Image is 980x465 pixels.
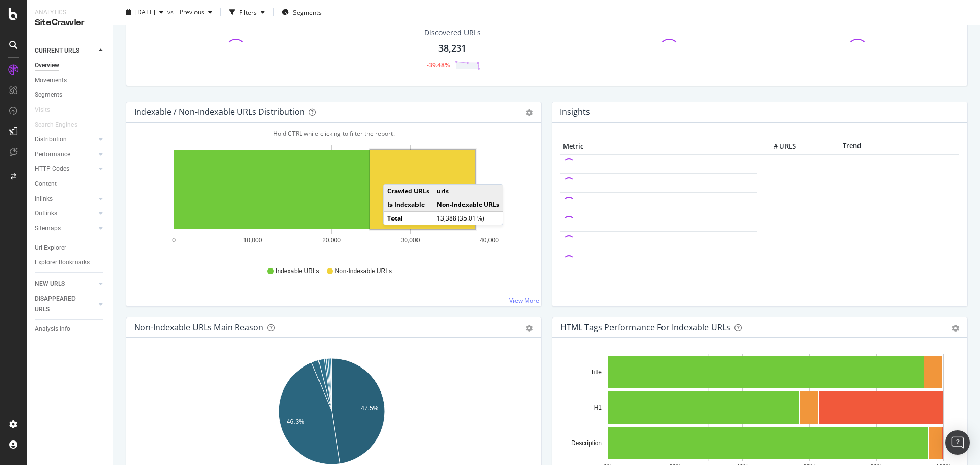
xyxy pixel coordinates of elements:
div: Indexable / Non-Indexable URLs Distribution [134,107,305,117]
a: Content [35,179,106,189]
a: Segments [35,90,106,101]
div: Filters [239,8,257,16]
text: 30,000 [401,237,420,244]
a: Url Explorer [35,242,106,253]
text: 10,000 [243,237,262,244]
div: Visits [35,105,50,115]
div: Content [35,179,57,189]
span: Segments [293,8,322,16]
a: View More [509,296,540,305]
a: Analysis Info [35,324,106,334]
td: Crawled URLs [384,185,433,198]
span: Indexable URLs [276,267,319,276]
div: 38,231 [438,42,467,55]
div: Analytics [35,8,105,17]
div: gear [526,109,533,116]
a: Sitemaps [35,223,95,234]
td: urls [433,185,503,198]
a: NEW URLS [35,279,95,289]
a: Inlinks [35,193,95,204]
div: SiteCrawler [35,17,105,29]
button: Previous [176,4,216,20]
a: Explorer Bookmarks [35,257,106,268]
span: Previous [176,8,204,16]
button: Filters [225,4,269,20]
div: Movements [35,75,67,86]
div: HTML Tags Performance for Indexable URLs [560,322,730,332]
div: -39.48% [427,61,450,69]
div: Url Explorer [35,242,66,253]
th: # URLS [757,139,798,154]
a: Performance [35,149,95,160]
div: Open Intercom Messenger [945,430,970,455]
div: Distribution [35,134,67,145]
text: 40,000 [480,237,499,244]
th: Metric [560,139,757,154]
text: H1 [594,404,602,411]
button: [DATE] [121,4,167,20]
a: DISAPPEARED URLS [35,293,95,315]
div: Outlinks [35,208,57,219]
div: Discovered URLs [424,28,481,38]
div: Performance [35,149,70,160]
div: HTTP Codes [35,164,69,175]
a: Overview [35,60,106,71]
div: CURRENT URLS [35,45,79,56]
div: Search Engines [35,119,77,130]
text: 47.5% [361,405,378,412]
div: Sitemaps [35,223,61,234]
div: Segments [35,90,62,101]
text: Title [591,369,602,376]
div: DISAPPEARED URLS [35,293,86,315]
div: gear [526,325,533,332]
span: 2025 Sep. 12th [135,8,155,16]
text: Description [571,439,602,447]
th: Trend [798,139,905,154]
button: Segments [278,4,326,20]
a: HTTP Codes [35,164,95,175]
text: 46.3% [287,418,304,425]
span: vs [167,8,176,16]
a: CURRENT URLS [35,45,95,56]
text: 20,000 [322,237,341,244]
a: Search Engines [35,119,87,130]
div: gear [952,325,959,332]
td: Total [384,211,433,225]
a: Outlinks [35,208,95,219]
div: Overview [35,60,59,71]
h4: Insights [560,105,590,119]
div: Explorer Bookmarks [35,257,90,268]
span: Non-Indexable URLs [335,267,391,276]
td: 13,388 (35.01 %) [433,211,503,225]
td: Is Indexable [384,198,433,212]
div: NEW URLS [35,279,65,289]
text: 0 [172,237,176,244]
div: Inlinks [35,193,53,204]
a: Distribution [35,134,95,145]
div: Analysis Info [35,324,70,334]
div: Non-Indexable URLs Main Reason [134,322,263,332]
svg: A chart. [134,139,529,257]
td: Non-Indexable URLs [433,198,503,212]
a: Visits [35,105,60,115]
a: Movements [35,75,106,86]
